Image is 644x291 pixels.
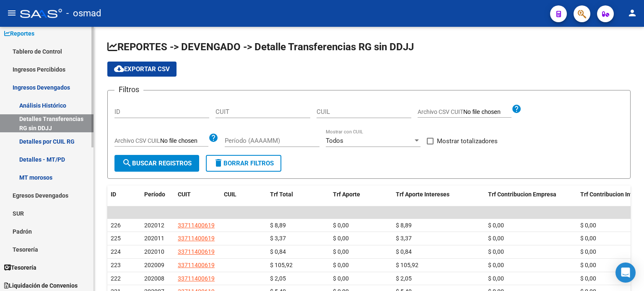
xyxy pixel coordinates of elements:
[270,235,286,242] span: $ 3,37
[66,4,101,23] span: - osmad
[174,185,221,203] datatable-header-cell: CUIT
[488,235,504,242] span: $ 0,00
[396,262,418,268] span: $ 105,92
[178,248,215,255] span: 33711400619
[333,222,349,229] span: $ 0,00
[270,262,293,268] span: $ 105,92
[114,64,124,74] mat-icon: cloud_download
[267,185,330,203] datatable-header-cell: Trf Total
[270,248,286,255] span: $ 0,84
[580,275,596,282] span: $ 0,00
[330,185,392,203] datatable-header-cell: Trf Aporte
[178,262,215,268] span: 33711400619
[144,275,164,282] span: 202008
[463,108,512,116] input: Archivo CSV CUIT
[111,222,121,229] span: 226
[270,222,286,229] span: $ 8,89
[141,185,174,203] datatable-header-cell: Período
[221,185,267,203] datatable-header-cell: CUIL
[512,104,522,114] mat-icon: help
[4,29,34,38] span: Reportes
[7,8,17,18] mat-icon: menu
[396,235,412,242] span: $ 3,37
[224,191,236,198] span: CUIL
[396,248,412,255] span: $ 0,84
[333,191,360,198] span: Trf Aporte
[333,262,349,268] span: $ 0,00
[208,133,218,143] mat-icon: help
[114,65,170,73] span: Exportar CSV
[111,262,121,268] span: 223
[4,263,36,272] span: Tesorería
[615,263,636,283] div: Open Intercom Messenger
[396,222,412,229] span: $ 8,89
[213,158,223,168] mat-icon: delete
[144,248,164,255] span: 202010
[206,155,281,172] button: Borrar Filtros
[111,235,121,242] span: 225
[488,262,504,268] span: $ 0,00
[627,8,637,18] mat-icon: person
[178,191,191,198] span: CUIT
[326,137,343,144] span: Todos
[178,275,215,282] span: 33711400619
[333,235,349,242] span: $ 0,00
[178,235,215,242] span: 33711400619
[270,191,293,198] span: Trf Total
[392,185,485,203] datatable-header-cell: Trf Aporte Intereses
[114,137,160,144] span: Archivo CSV CUIL
[580,222,596,229] span: $ 0,00
[396,275,412,282] span: $ 2,05
[107,185,141,203] datatable-header-cell: ID
[213,160,274,167] span: Borrar Filtros
[111,275,121,282] span: 222
[333,248,349,255] span: $ 0,00
[488,191,556,198] span: Trf Contribucion Empresa
[107,41,414,53] span: REPORTES -> DEVENGADO -> Detalle Transferencias RG sin DDJJ
[111,248,121,255] span: 224
[144,262,164,268] span: 202009
[580,262,596,268] span: $ 0,00
[333,275,349,282] span: $ 0,00
[144,235,164,242] span: 202011
[580,235,596,242] span: $ 0,00
[396,191,449,198] span: Trf Aporte Intereses
[485,185,577,203] datatable-header-cell: Trf Contribucion Empresa
[488,248,504,255] span: $ 0,00
[122,160,192,167] span: Buscar Registros
[144,222,164,229] span: 202012
[111,191,116,198] span: ID
[160,137,208,145] input: Archivo CSV CUIL
[270,275,286,282] span: $ 2,05
[488,275,504,282] span: $ 0,00
[122,158,132,168] mat-icon: search
[488,222,504,229] span: $ 0,00
[4,281,78,290] span: Liquidación de Convenios
[178,222,215,229] span: 33711400619
[437,136,498,146] span: Mostrar totalizadores
[580,248,596,255] span: $ 0,00
[114,155,199,172] button: Buscar Registros
[418,108,463,115] span: Archivo CSV CUIT
[114,84,143,95] h3: Filtros
[107,62,177,77] button: Exportar CSV
[144,191,165,198] span: Período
